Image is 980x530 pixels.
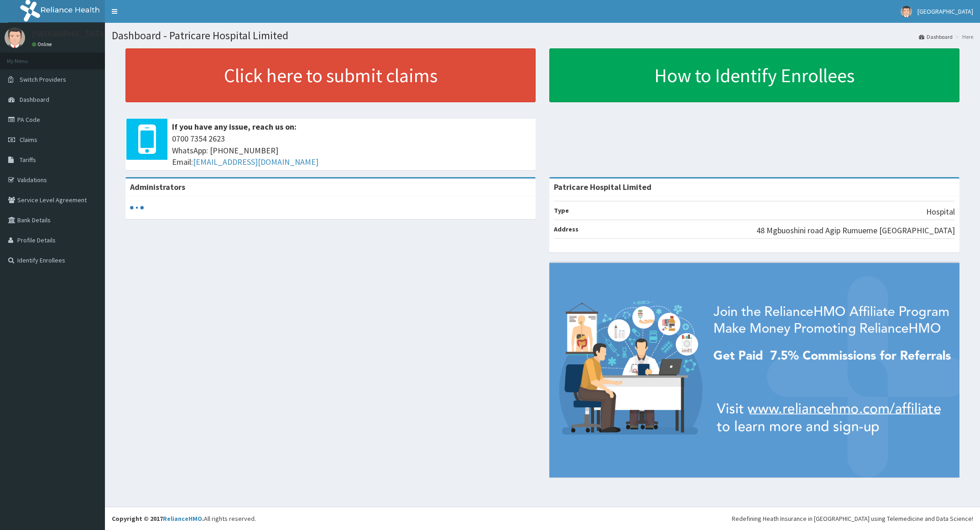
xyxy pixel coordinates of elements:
[163,514,202,523] a: RelianceHMO
[901,6,912,17] img: User Image
[193,157,318,167] a: [EMAIL_ADDRESS][DOMAIN_NAME]
[125,48,536,102] a: Click here to submit claims
[32,41,54,47] a: Online
[554,182,652,192] strong: Patricare Hospital Limited
[756,225,955,236] p: 48 Mgbuoshini road Agip Rumueme [GEOGRAPHIC_DATA]
[20,75,66,84] span: Switch Providers
[954,33,973,41] li: Here
[32,30,107,38] p: [GEOGRAPHIC_DATA]
[926,206,955,218] p: Hospital
[112,514,204,523] strong: Copyright © 2017 .
[172,121,297,132] b: If you have any issue, reach us on:
[554,225,579,233] b: Address
[172,133,531,168] span: 0700 7354 2623 WhatsApp: [PHONE_NUMBER] Email:
[130,201,144,215] svg: audio-loading
[732,514,973,523] div: Redefining Heath Insurance in [GEOGRAPHIC_DATA] using Telemedicine and Data Science!
[20,156,36,164] span: Tariffs
[112,30,973,42] h1: Dashboard - Patricare Hospital Limited
[919,33,953,41] a: Dashboard
[130,182,185,192] b: Administrators
[549,263,959,478] img: provider-team-banner.png
[549,48,959,102] a: How to Identify Enrollees
[917,7,973,16] span: [GEOGRAPHIC_DATA]
[20,95,49,104] span: Dashboard
[5,27,25,48] img: User Image
[20,136,37,144] span: Claims
[105,507,980,530] footer: All rights reserved.
[554,206,569,215] b: Type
